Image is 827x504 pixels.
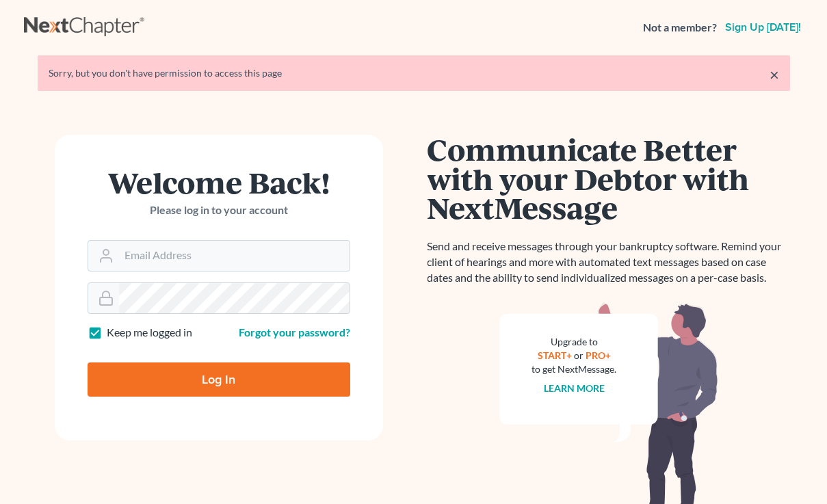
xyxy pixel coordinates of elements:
span: or [574,349,583,361]
div: Sorry, but you don't have permission to access this page [49,66,779,80]
a: × [770,66,779,83]
a: START+ [538,349,572,361]
input: Email Address [119,241,350,271]
a: Forgot your password? [239,326,350,339]
a: PRO+ [586,349,611,361]
div: to get NextMessage. [532,362,617,376]
a: Learn more [544,382,605,394]
label: Keep me logged in [107,325,192,341]
input: Log In [88,362,350,397]
strong: Not a member? [643,20,717,36]
div: Upgrade to [532,335,617,349]
p: Please log in to your account [88,202,350,218]
p: Send and receive messages through your bankruptcy software. Remind your client of hearings and mo... [428,239,790,286]
h1: Communicate Better with your Debtor with NextMessage [428,135,790,222]
h1: Welcome Back! [88,168,350,197]
a: Sign up [DATE]! [722,22,804,33]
